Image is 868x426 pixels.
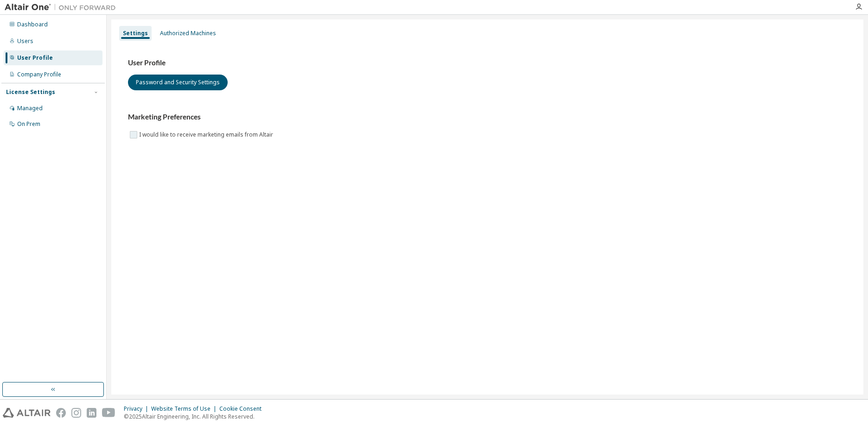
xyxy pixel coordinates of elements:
div: User Profile [17,54,53,62]
h3: User Profile [128,58,847,68]
div: On Prem [17,120,40,128]
p: © 2025 Altair Engineering, Inc. All Rights Reserved. [124,413,267,420]
div: Website Terms of Use [151,405,219,413]
img: altair_logo.svg [3,408,51,418]
div: Managed [17,105,43,112]
div: Dashboard [17,21,48,28]
div: Settings [123,30,148,37]
img: instagram.svg [71,408,81,418]
div: Users [17,38,33,45]
img: youtube.svg [102,408,115,418]
div: Privacy [124,405,151,413]
img: facebook.svg [56,408,66,418]
div: Cookie Consent [219,405,267,413]
img: linkedin.svg [87,408,96,418]
div: Company Profile [17,71,61,78]
div: Authorized Machines [160,30,216,37]
button: Password and Security Settings [128,75,228,90]
h3: Marketing Preferences [128,113,847,122]
div: License Settings [6,88,55,96]
img: Altair One [5,3,121,12]
label: I would like to receive marketing emails from Altair [139,129,275,140]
